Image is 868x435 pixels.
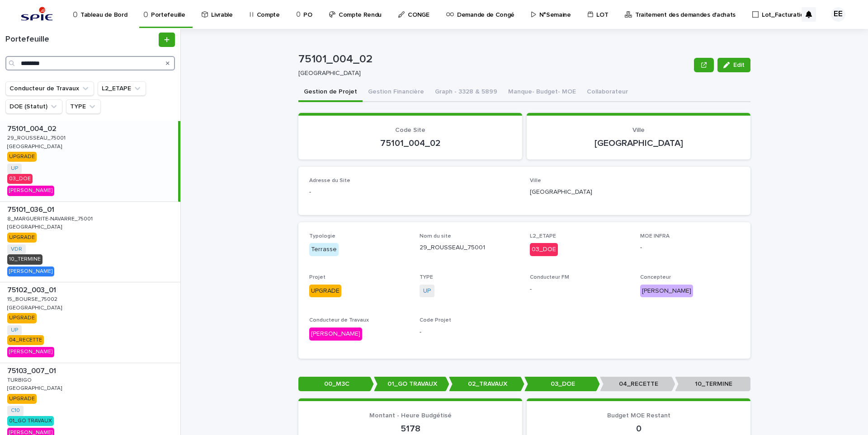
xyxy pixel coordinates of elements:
[5,56,175,70] input: Search
[7,133,67,141] p: 29_ROUSSEAU_75001
[538,423,740,434] p: 0
[530,275,569,280] span: Conducteur FM
[309,327,362,341] div: [PERSON_NAME]
[363,83,429,102] button: Gestion Financière
[429,83,503,102] button: Graph - 3328 & 5899
[395,127,425,133] span: Code Site
[309,318,369,323] span: Conducteur de Travaux
[449,377,524,392] p: 02_TRAVAUX
[7,123,58,133] p: 75101_004_02
[7,295,59,303] p: 15_BOURSE_75002
[98,81,146,96] button: L2_ETAPE
[640,275,671,280] span: Concepteur
[600,377,675,392] p: 04_RECETTE
[309,423,511,434] p: 5178
[309,243,339,256] div: Terrasse
[7,384,64,392] p: [GEOGRAPHIC_DATA]
[7,174,33,184] div: 03_DOE
[7,254,42,264] div: 10_TERMINE
[298,53,690,66] p: 75101_004_02
[298,70,687,77] p: [GEOGRAPHIC_DATA]
[607,412,670,419] span: Budget MOE Restant
[309,138,511,149] p: 75101_004_02
[66,99,101,114] button: TYPE
[5,35,157,45] h1: Portefeuille
[298,377,374,392] p: 00_M3C
[530,234,556,239] span: L2_ETAPE
[581,83,633,102] button: Collaborateur
[530,187,740,197] p: [GEOGRAPHIC_DATA]
[5,99,62,114] button: DOE (Statut)
[420,275,433,280] span: TYPE
[503,83,581,102] button: Manque- Budget- MOE
[640,234,670,239] span: MOE INFRA
[7,186,54,196] div: [PERSON_NAME]
[5,81,94,96] button: Conducteur de Travaux
[11,246,22,253] a: VDR
[7,284,58,295] p: 75102_003_01
[530,243,558,256] div: 03_DOE
[7,313,37,323] div: UPGRADE
[374,377,449,392] p: 01_GO TRAVAUX
[7,204,56,214] p: 75101_036_01
[7,335,44,345] div: 04_RECETTE
[309,178,350,183] span: Adresse du Site
[7,303,64,311] p: [GEOGRAPHIC_DATA]
[530,178,541,183] span: Ville
[11,165,18,172] a: UP
[7,214,94,222] p: 8_MARGUERITE-NAVARRE_75001
[7,222,64,230] p: [GEOGRAPHIC_DATA]
[309,187,519,197] p: -
[298,83,363,102] button: Gestion de Projet
[530,285,629,294] p: -
[309,275,325,280] span: Projet
[7,142,64,150] p: [GEOGRAPHIC_DATA]
[831,7,845,22] div: EE
[717,58,750,72] button: Edit
[420,318,451,323] span: Code Projet
[309,234,335,239] span: Typologie
[7,267,54,276] div: [PERSON_NAME]
[632,127,645,133] span: Ville
[640,285,693,298] div: [PERSON_NAME]
[7,375,33,384] p: TURBIGO
[11,407,20,414] a: C10
[11,327,18,333] a: UP
[7,394,37,404] div: UPGRADE
[538,138,740,149] p: [GEOGRAPHIC_DATA]
[369,412,452,419] span: Montant - Heure Budgétisé
[423,286,431,296] a: UP
[675,377,750,392] p: 10_TERMINE
[7,233,37,243] div: UPGRADE
[420,234,451,239] span: Nom du site
[733,62,745,68] span: Edit
[7,347,54,357] div: [PERSON_NAME]
[640,243,740,253] p: -
[524,377,600,392] p: 03_DOE
[7,416,54,426] div: 01_GO TRAVAUX
[7,152,37,162] div: UPGRADE
[420,327,519,337] p: -
[7,365,58,375] p: 75103_007_01
[420,243,519,253] p: 29_ROUSSEAU_75001
[18,5,56,23] img: svstPd6MQfCT1uX1QGkG
[309,285,341,298] div: UPGRADE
